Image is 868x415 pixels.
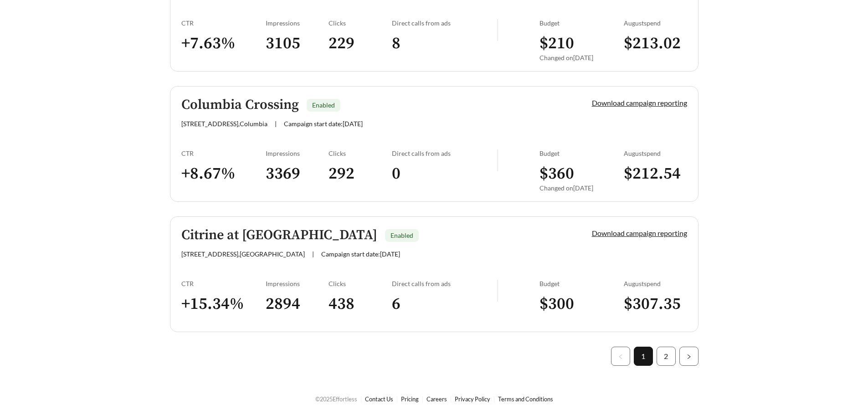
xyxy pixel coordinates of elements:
[284,120,363,128] span: Campaign start date: [DATE]
[624,19,687,27] div: August spend
[611,347,630,366] button: left
[624,164,687,184] h3: $ 212.54
[329,294,392,314] h3: 438
[392,280,497,287] div: Direct calls from ads
[618,354,623,359] span: left
[392,33,497,54] h3: 8
[634,347,653,366] li: 1
[181,280,266,287] div: CTR
[315,395,357,403] span: © 2025 Effortless
[497,19,498,41] img: line
[266,294,329,314] h3: 2894
[390,231,413,239] span: Enabled
[181,228,377,243] h5: Citrine at [GEOGRAPHIC_DATA]
[392,149,497,157] div: Direct calls from ads
[266,280,329,287] div: Impressions
[181,19,266,27] div: CTR
[365,395,393,403] a: Contact Us
[539,54,624,61] div: Changed on [DATE]
[426,395,447,403] a: Careers
[455,395,490,403] a: Privacy Policy
[329,19,392,27] div: Clicks
[392,294,497,314] h3: 6
[539,19,624,27] div: Budget
[679,347,699,366] li: Next Page
[181,33,266,54] h3: + 7.63 %
[170,216,699,332] a: Citrine at [GEOGRAPHIC_DATA]Enabled[STREET_ADDRESS],[GEOGRAPHIC_DATA]|Campaign start date:[DATE]D...
[181,120,267,128] span: [STREET_ADDRESS] , Columbia
[539,294,624,314] h3: $ 300
[170,86,699,202] a: Columbia CrossingEnabled[STREET_ADDRESS],Columbia|Campaign start date:[DATE]Download campaign rep...
[498,395,553,403] a: Terms and Conditions
[657,347,676,366] li: 2
[539,164,624,184] h3: $ 360
[679,347,699,366] button: right
[539,149,624,157] div: Budget
[266,164,329,184] h3: 3369
[329,164,392,184] h3: 292
[181,250,305,258] span: [STREET_ADDRESS] , [GEOGRAPHIC_DATA]
[266,149,329,157] div: Impressions
[181,149,266,157] div: CTR
[634,347,652,365] a: 1
[266,33,329,54] h3: 3105
[539,184,624,192] div: Changed on [DATE]
[329,33,392,54] h3: 229
[181,164,266,184] h3: + 8.67 %
[539,33,624,54] h3: $ 210
[275,120,277,128] span: |
[611,347,630,366] li: Previous Page
[592,98,687,107] a: Download campaign reporting
[392,19,497,27] div: Direct calls from ads
[321,250,400,258] span: Campaign start date: [DATE]
[497,280,498,302] img: line
[329,149,392,157] div: Clicks
[686,354,692,359] span: right
[181,294,266,314] h3: + 15.34 %
[497,149,498,171] img: line
[657,347,675,365] a: 2
[392,164,497,184] h3: 0
[624,280,687,287] div: August spend
[401,395,419,403] a: Pricing
[329,280,392,287] div: Clicks
[312,250,314,258] span: |
[624,294,687,314] h3: $ 307.35
[539,280,624,287] div: Budget
[624,149,687,157] div: August spend
[181,97,299,113] h5: Columbia Crossing
[266,19,329,27] div: Impressions
[592,229,687,237] a: Download campaign reporting
[312,101,335,109] span: Enabled
[624,33,687,54] h3: $ 213.02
